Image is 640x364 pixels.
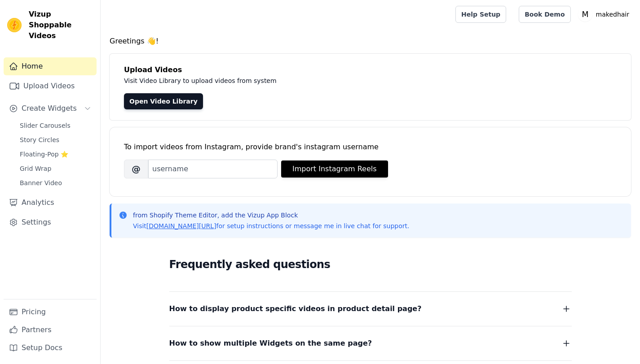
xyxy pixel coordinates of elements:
[124,65,617,75] h4: Upload Videos
[7,18,22,32] img: Vizup
[124,93,203,109] a: Open Video Library
[20,135,59,144] span: Story Circles
[124,142,617,152] div: To import videos from Instagram, provide brand's instagram username
[519,6,570,23] a: Book Demo
[14,134,97,146] a: Story Circles
[578,6,633,22] button: M makedhair
[4,194,97,212] a: Analytics
[169,303,572,315] button: How to display product specific videos in product detail page?
[124,160,148,178] span: @
[4,321,97,339] a: Partners
[14,162,97,175] a: Grid Wrap
[124,75,526,86] p: Visit Video Library to upload videos from system
[146,222,216,230] a: [DOMAIN_NAME][URL]
[169,337,372,350] span: How to show multiple Widgets on the same page?
[455,6,506,23] a: Help Setup
[14,177,97,189] a: Banner Video
[14,119,97,132] a: Slider Carousels
[592,6,633,22] p: makedhair
[169,256,572,273] h2: Frequently asked questions
[4,57,97,75] a: Home
[133,221,409,230] p: Visit for setup instructions or message me in live chat for support.
[4,100,97,117] button: Create Widgets
[20,164,51,173] span: Grid Wrap
[14,148,97,160] a: Floating-Pop ⭐
[4,213,97,231] a: Settings
[4,77,97,95] a: Upload Videos
[169,337,572,350] button: How to show multiple Widgets on the same page?
[110,36,631,47] h4: Greetings 👋!
[22,103,77,114] span: Create Widgets
[133,211,409,220] p: from Shopify Theme Editor, add the Vizup App Block
[20,178,62,187] span: Banner Video
[20,150,68,159] span: Floating-Pop ⭐
[169,303,422,315] span: How to display product specific videos in product detail page?
[20,121,71,130] span: Slider Carousels
[29,9,93,41] span: Vizup Shoppable Videos
[4,303,97,321] a: Pricing
[4,339,97,357] a: Setup Docs
[148,160,278,178] input: username
[281,160,388,178] button: Import Instagram Reels
[582,10,588,19] text: M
